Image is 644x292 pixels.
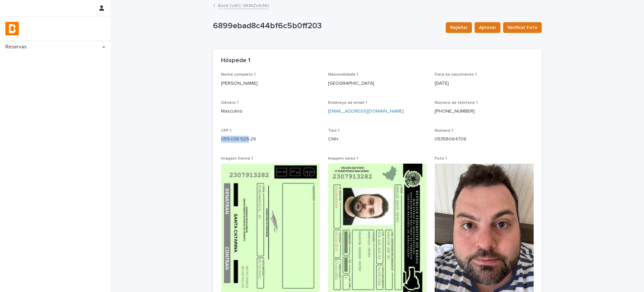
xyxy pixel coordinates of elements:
span: Endereço de email 1 [328,101,367,105]
span: Imagem verso 1 [328,157,358,161]
a: [PHONE_NUMBER] [435,109,475,114]
span: CPF 1 [221,129,231,133]
p: [DATE] [435,80,534,87]
p: 6899ebad8c44bf6c5b0ff203 [213,21,440,31]
p: Reservas [3,44,32,50]
span: Foto 1 [435,157,447,161]
span: Nome completo 1 [221,73,256,77]
button: Aprovar [475,22,500,33]
span: Aprovar [479,24,496,31]
button: Rejeitar [446,22,472,33]
span: Número de telefone 1 [435,101,478,105]
p: 059.028.929-29 [221,136,320,143]
span: Tipo 1 [328,129,339,133]
a: Back toBC-4KMZxXrNn [218,1,269,9]
a: [EMAIL_ADDRESS][DOMAIN_NAME] [328,109,404,114]
span: Data de nascimento 1 [435,73,477,77]
p: [GEOGRAPHIC_DATA] [328,80,427,87]
span: Verificar Foto [507,24,537,31]
p: Masculino [221,108,320,115]
img: zVaNuJHRTjyIjT5M9Xd5 [5,22,19,35]
p: [PERSON_NAME] [221,80,320,87]
p: 05356064708 [435,136,534,143]
h2: Hóspede 1 [221,57,250,65]
p: CNH [328,136,427,143]
span: Nacionalidade 1 [328,73,358,77]
span: Imagem frente 1 [221,157,253,161]
button: Verificar Foto [503,22,542,33]
span: Rejeitar [450,24,468,31]
span: Gênero 1 [221,101,238,105]
span: Número 1 [435,129,453,133]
